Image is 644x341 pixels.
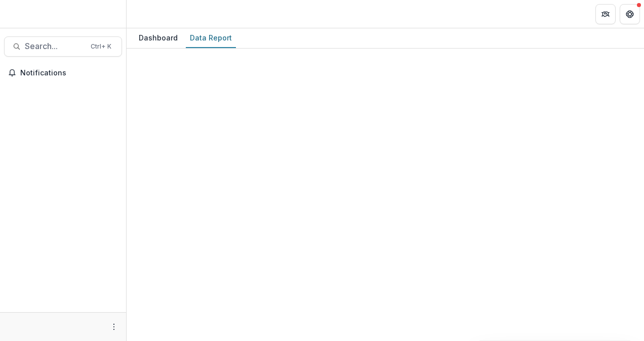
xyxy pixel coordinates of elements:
div: Data Report [186,30,236,45]
div: Ctrl + K [89,41,113,52]
button: More [108,321,120,333]
span: Notifications [20,69,118,77]
button: Search... [4,36,122,57]
div: Dashboard [135,30,182,45]
span: Search... [25,41,85,51]
button: Partners [595,4,616,24]
button: Notifications [4,65,122,81]
a: Dashboard [135,28,182,48]
a: Data Report [186,28,236,48]
button: Get Help [620,4,640,24]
